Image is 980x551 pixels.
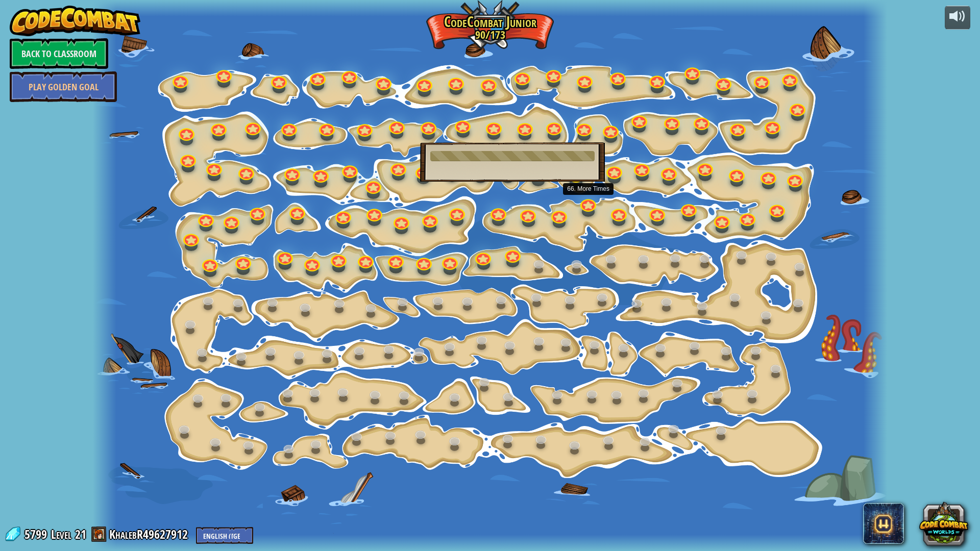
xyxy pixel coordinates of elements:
[51,526,71,543] span: Level
[109,526,191,542] a: KhalebR49627912
[10,38,108,69] a: Back to Classroom
[945,6,970,30] button: Adjust volume
[10,71,117,102] a: Play Golden Goal
[10,6,140,36] img: CodeCombat - Learn how to code by playing a game
[24,526,50,542] span: 5799
[75,526,86,542] span: 21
